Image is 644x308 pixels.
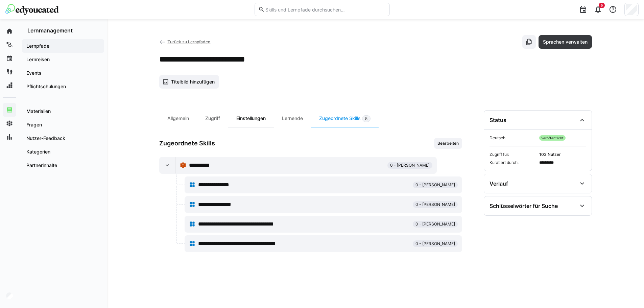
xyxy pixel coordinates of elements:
[265,6,386,13] input: Skills und Lernpfade durchsuchen…
[415,202,455,207] span: 0 - [PERSON_NAME]
[601,3,603,7] span: 9
[365,116,367,121] span: 5
[159,110,197,127] div: Allgemein
[490,152,536,157] span: Zugriff für:
[542,39,589,45] span: Sprachen verwalten
[539,135,566,141] span: Veröffentlicht
[167,39,210,44] span: Zurück zu Lernpfaden
[170,78,216,85] span: Titelbild hinzufügen
[311,110,379,127] div: Zugeordnete Skills
[490,203,558,209] div: Schlüsselwörter für Suche
[159,75,219,89] button: Titelbild hinzufügen
[437,141,459,146] span: Bearbeiten
[490,180,508,187] div: Verlauf
[539,152,586,157] span: 103 Nutzer
[539,35,592,49] button: Sprachen verwalten
[490,160,536,165] span: Kuratiert durch:
[490,117,506,123] div: Status
[415,182,455,188] span: 0 - [PERSON_NAME]
[415,221,455,227] span: 0 - [PERSON_NAME]
[159,140,215,147] h3: Zugeordnete Skills
[197,110,228,127] div: Zugriff
[228,110,274,127] div: Einstellungen
[415,241,455,246] span: 0 - [PERSON_NAME]
[434,138,462,149] button: Bearbeiten
[490,135,536,141] span: Deutsch
[390,163,430,168] span: 0 - [PERSON_NAME]
[159,39,211,44] a: Zurück zu Lernpfaden
[274,110,311,127] div: Lernende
